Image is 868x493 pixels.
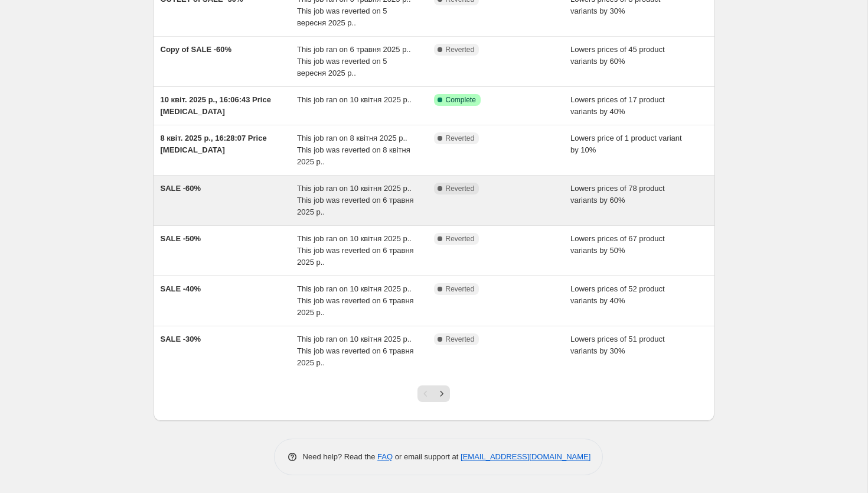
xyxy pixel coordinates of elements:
span: Lowers prices of 52 product variants by 40% [570,284,665,305]
span: SALE -40% [161,284,201,293]
nav: Pagination [417,385,450,402]
button: Next [433,385,450,402]
span: This job ran on 8 квітня 2025 р.. This job was reverted on 8 квітня 2025 р.. [297,134,410,166]
span: Lowers prices of 17 product variants by 40% [570,95,665,116]
span: Reverted [446,284,475,294]
span: Reverted [446,184,475,193]
span: This job ran on 10 квітня 2025 р.. This job was reverted on 6 травня 2025 р.. [297,184,414,216]
span: Lowers prices of 78 product variants by 60% [570,184,665,205]
span: 8 квіт. 2025 р., 16:28:07 Price [MEDICAL_DATA] [161,134,267,154]
span: This job ran on 10 квітня 2025 р.. This job was reverted on 6 травня 2025 р.. [297,335,414,367]
span: SALE -30% [161,335,201,343]
span: 10 квіт. 2025 р., 16:06:43 Price [MEDICAL_DATA] [161,95,271,116]
span: Reverted [446,234,475,244]
span: Reverted [446,45,475,54]
span: Lowers prices of 67 product variants by 50% [570,234,665,255]
span: SALE -60% [161,184,201,193]
span: This job ran on 10 квітня 2025 р.. [297,95,412,104]
span: This job ran on 10 квітня 2025 р.. This job was reverted on 6 травня 2025 р.. [297,234,414,267]
span: Lowers prices of 45 product variants by 60% [570,45,665,66]
span: Copy of SALE -60% [161,45,232,54]
span: or email support at [393,452,461,461]
a: FAQ [377,452,393,461]
span: This job ran on 6 травня 2025 р.. This job was reverted on 5 вересня 2025 р.. [297,45,411,77]
span: Reverted [446,134,475,143]
span: Need help? Read the [303,452,378,461]
span: Lowers price of 1 product variant by 10% [570,134,682,154]
span: Complete [446,95,476,105]
span: Reverted [446,335,475,344]
a: [EMAIL_ADDRESS][DOMAIN_NAME] [461,452,590,461]
span: SALE -50% [161,234,201,243]
span: This job ran on 10 квітня 2025 р.. This job was reverted on 6 травня 2025 р.. [297,284,414,317]
span: Lowers prices of 51 product variants by 30% [570,335,665,355]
